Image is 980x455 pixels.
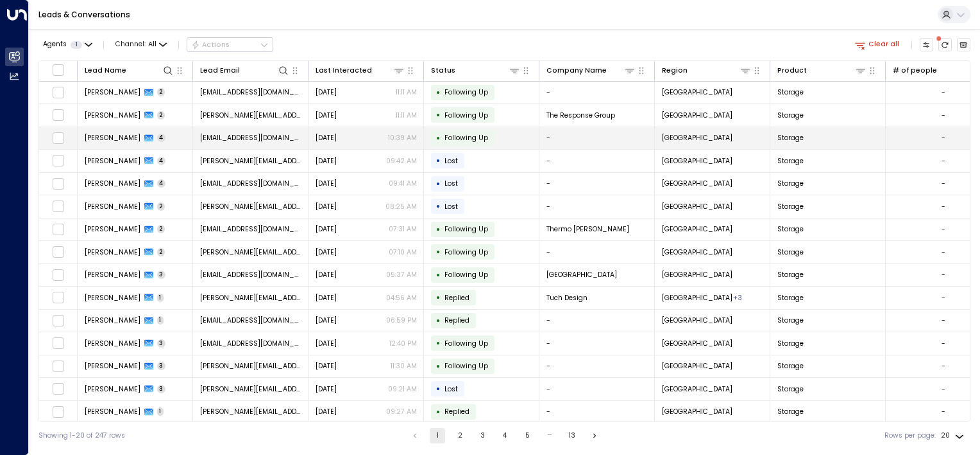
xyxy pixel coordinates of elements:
[444,270,488,280] span: Following Up
[942,224,945,234] div: -
[920,38,934,52] button: Customize
[436,335,441,352] div: •
[444,407,469,416] span: Replied
[200,87,301,97] span: w.erzsebet63@gmail.com
[200,111,301,120] span: dave@theresponsegroup.co.uk
[662,270,732,280] span: Surrey
[157,157,166,165] span: 4
[431,65,455,76] div: Status
[662,65,688,76] div: Region
[85,384,140,394] span: Matthew Dobson
[777,179,804,188] span: Storage
[938,38,952,52] span: There are new threads available. Refresh the grid to view the latest updates.
[85,270,140,280] span: Chris McIvor
[444,361,488,371] span: Following Up
[200,224,301,234] span: sesn.buck@thermofisher.com
[316,133,337,143] span: Yesterday
[389,179,417,188] p: 09:41 AM
[385,202,417,211] p: 08:25 AM
[942,384,945,394] div: -
[316,156,337,166] span: Yesterday
[157,385,166,393] span: 3
[52,314,64,326] span: Toggle select row
[316,64,405,76] div: Last Interacted
[564,428,580,443] button: Go to page 13
[388,133,417,143] p: 10:39 AM
[200,202,301,211] span: lucy.graham@outlook.com
[884,431,936,441] label: Rows per page:
[52,132,64,144] span: Toggle select row
[200,293,301,303] span: vicki@tuchdesign.com
[546,270,617,280] span: Space Station
[85,202,140,211] span: Lucy Graham
[893,65,937,76] div: # of people
[38,9,130,20] a: Leads & Conversations
[539,241,655,263] td: -
[942,179,945,188] div: -
[157,362,166,370] span: 3
[200,65,240,76] div: Lead Email
[430,428,445,443] button: page 1
[43,41,67,48] span: Agents
[436,84,441,101] div: •
[148,40,156,48] span: All
[444,179,458,188] span: Lost
[391,361,417,371] p: 11:30 AM
[396,87,417,97] p: 11:11 AM
[436,221,441,238] div: •
[436,152,441,169] div: •
[157,111,165,120] span: 2
[52,201,64,213] span: Toggle select row
[85,293,140,303] span: Vicki Bellamy
[436,175,441,192] div: •
[942,361,945,371] div: -
[187,37,273,53] button: Actions
[444,133,488,143] span: Following Up
[157,179,166,188] span: 4
[942,270,945,280] div: -
[662,224,732,234] span: Surrey
[389,247,417,257] p: 07:10 AM
[539,355,655,378] td: -
[942,87,945,97] div: -
[85,339,140,348] span: Mary Komodromou
[546,65,607,76] div: Company Name
[444,156,458,166] span: Lost
[85,133,140,143] span: Adelina Bivol
[662,361,732,371] span: Surrey
[112,38,171,51] span: Channel:
[85,87,140,97] span: Erzsebet Varadi
[38,38,96,51] button: Agents1
[942,111,945,120] div: -
[316,87,337,97] span: Yesterday
[431,64,521,76] div: Status
[85,316,140,325] span: Csilla Kirschner
[316,111,337,120] span: Yesterday
[777,65,807,76] div: Product
[539,195,655,218] td: -
[157,225,165,233] span: 2
[85,224,140,234] span: Sean Buck
[85,156,140,166] span: Gracie Dennison
[316,384,337,394] span: Sep 04, 2025
[777,111,804,120] span: Storage
[85,407,140,416] span: Matthew Dobson
[316,65,372,76] div: Last Interacted
[52,64,64,76] span: Toggle select all
[942,407,945,416] div: -
[436,289,441,306] div: •
[191,40,230,49] div: Actions
[389,224,417,234] p: 07:31 AM
[436,198,441,215] div: •
[546,111,615,120] span: The Response Group
[200,179,301,188] span: robertmster@gmail.com
[942,247,945,257] div: -
[777,202,804,211] span: Storage
[546,224,629,234] span: Thermo Fisher
[157,271,166,279] span: 3
[539,82,655,104] td: -
[157,407,164,416] span: 1
[388,384,417,394] p: 09:21 AM
[200,361,301,371] span: c.j.hampton@gmail.com
[200,270,301,280] span: chrisjmcivor@googlemail.com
